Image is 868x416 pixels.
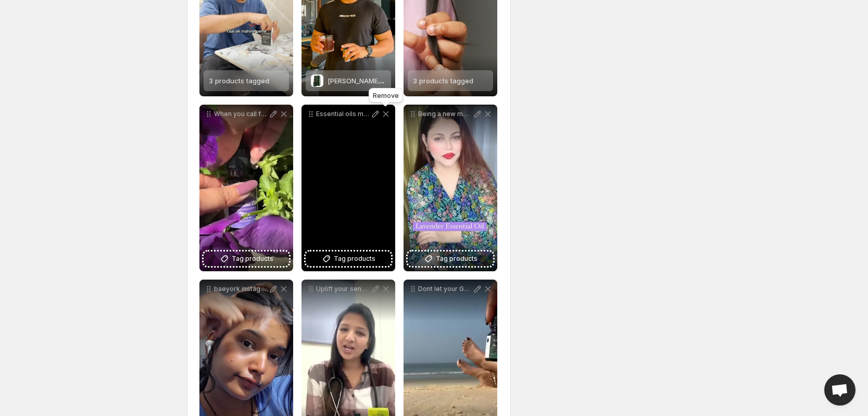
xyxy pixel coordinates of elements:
a: Open chat [824,374,856,406]
p: Being a new mom comes with its own set of challenges and having a little support can make all the... [418,110,472,118]
span: Tag products [436,254,477,264]
button: Tag products [204,251,289,266]
div: Essential oils may come with a higher price tag but its all about quality and the benefits they p... [301,105,395,271]
p: Dont let your Getaways beat you down Let your vacations be all the more reason for you to get Bae... [418,285,472,293]
div: When you call for a peaceful retreat you call for Baeyorks Lavender magic Shop at [GEOGRAPHIC_DAT... [199,105,293,271]
span: Tag products [232,254,273,264]
p: baeyork instagram trending trendingreels insta trend instadaily instalike collab ad reelitfeelit [214,285,268,293]
span: [PERSON_NAME] Oil 15 mL [328,77,411,85]
button: Tag products [408,251,493,266]
span: Tag products [334,254,375,264]
p: Uplift your senses with pure lemongrass oil and natural carrier oils Crafted for revitalization f... [316,285,370,293]
span: 3 products tagged [413,77,473,85]
button: Tag products [306,251,391,266]
span: 3 products tagged [209,77,269,85]
img: Rosemary Oil 15 mL [311,74,323,87]
div: Being a new mom comes with its own set of challenges and having a little support can make all the... [404,105,497,271]
p: Essential oils may come with a higher price tag but its all about quality and the benefits they p... [316,110,370,118]
p: When you call for a peaceful retreat you call for Baeyorks Lavender magic Shop at [GEOGRAPHIC_DATA] [214,110,268,118]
